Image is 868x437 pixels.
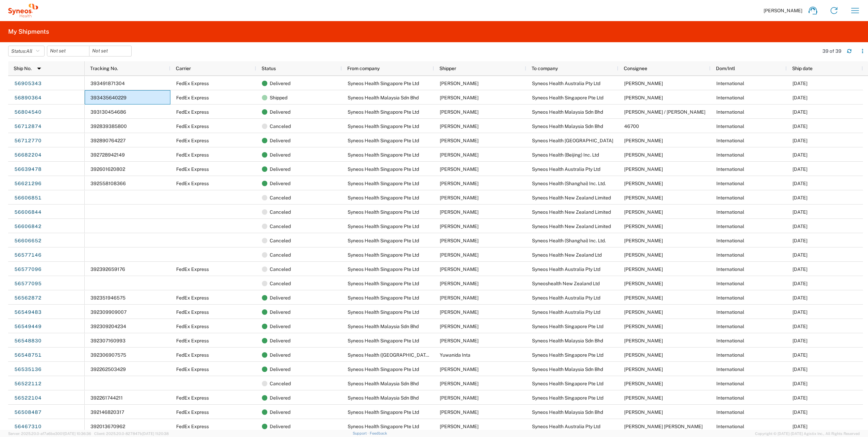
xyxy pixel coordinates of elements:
span: 392351946575 [90,295,126,301]
span: Client: 2025.20.0-827847b [94,432,169,436]
span: Syneos Health Malaysia Sdn Bhd [348,395,419,401]
span: 393491871304 [90,81,125,86]
img: arrow-dropdown.svg [34,63,45,74]
span: Syneos Health Singapore Pte Ltd [348,152,419,158]
span: Syneos Health Singapore Pte Ltd [348,238,419,243]
span: 08/12/2025 [792,424,807,429]
a: Support [353,431,370,435]
span: Jemma Arnold [624,224,663,229]
span: International [716,138,744,143]
span: 392262503429 [90,367,126,372]
span: Delivered [270,76,290,91]
span: Arturo Medina [624,395,663,401]
span: 09/12/2025 [792,124,807,129]
span: FedEx Express [176,81,209,86]
span: Syneos Health Singapore Pte Ltd [348,81,419,86]
span: International [716,352,744,358]
span: 392307160993 [90,338,126,343]
span: Mimi Ismail / Thean Heng Tan [624,109,705,115]
span: Syneos Health Singapore Pte Ltd [348,181,419,186]
span: Ng Lee Tin [440,324,479,329]
span: 08/25/2025 [792,367,807,372]
a: 56606851 [14,193,42,204]
span: Syneos Health Malaysia Sdn Bhd [348,381,419,386]
span: Yuwanida Inta [440,352,470,358]
span: Canceled [270,233,291,248]
a: 56606842 [14,221,42,232]
span: International [716,224,744,229]
span: Delivered [270,362,290,376]
span: FedEx Express [176,424,209,429]
span: Carrier [176,66,191,71]
span: Syneos Health Singapore Pte Ltd [532,324,603,329]
span: 392839385800 [90,124,127,129]
span: FedEx Express [176,109,209,115]
span: Delivered [270,419,290,434]
span: Syneos Health (Shanghai) Inc. Ltd. [532,181,606,186]
span: 08/21/2025 [792,324,807,329]
span: Aviva Hu [624,238,663,243]
span: Arturo Medina [440,309,479,315]
span: 392601620802 [90,166,125,172]
span: 392261744211 [90,395,123,401]
span: FedEx Express [176,124,209,129]
span: Status [262,66,276,71]
span: International [716,124,744,129]
span: International [716,281,744,286]
span: Lewis Chang [440,95,479,100]
span: 392558108366 [90,181,126,186]
a: Feedback [370,431,387,435]
a: 56804540 [14,107,42,118]
span: Canceled [270,119,291,133]
span: 392728942149 [90,152,125,158]
span: International [716,295,744,301]
span: Arturo Medina [440,295,479,301]
span: Arturo Medina [440,81,479,86]
span: Syneos Health Singapore Pte Ltd [348,295,419,301]
span: Syneos Health Australia Pty Ltd [532,266,600,272]
span: 392309909007 [90,309,127,315]
span: Tina Thorpe [624,309,663,315]
a: 56562872 [14,293,42,304]
span: Ship No. [14,66,32,71]
span: Arturo Medina [440,209,479,215]
span: Arturo Medina [440,252,479,258]
span: Syneos Health Singapore Pte Ltd [532,95,603,100]
span: Ship date [792,66,813,71]
span: Syneos Health Singapore Pte Ltd [348,124,419,129]
span: Arturo Medina [440,152,479,158]
a: 56522112 [14,378,42,389]
span: International [716,109,744,115]
span: 392890764227 [90,138,126,143]
span: International [716,252,744,258]
a: 56890364 [14,93,42,103]
span: Arturo Medina [440,166,479,172]
span: Syneos Health Singapore Pte Ltd [348,166,419,172]
span: International [716,324,744,329]
span: 09/25/2025 [792,95,807,100]
span: 08/21/2025 [792,352,807,358]
span: Syneos Health New Zealand Limited [532,195,611,200]
span: Syneos Health Australia Pty Ltd [532,424,600,429]
span: Tracking No. [90,66,118,71]
span: International [716,209,744,215]
span: Syneos Health Malaysia Sdn Bhd [348,95,419,100]
span: Canceled [270,205,291,219]
span: Delivered [270,105,290,119]
span: Joel Reid [624,295,663,301]
span: 08/20/2025 [792,338,807,343]
span: International [716,195,744,200]
span: Syneos Health Singapore Pte Ltd [348,409,419,415]
span: 392146820317 [90,409,124,415]
span: FedEx Express [176,138,209,143]
span: Delivered [270,162,290,176]
span: International [716,181,744,186]
span: Arturo Medina [440,338,479,343]
span: Consignee [624,66,647,71]
span: Canceled [270,376,291,391]
span: Shipper [439,66,456,71]
span: Delivered [270,319,290,334]
span: Arturo Medina [440,281,479,286]
span: 09/15/2025 [792,109,807,115]
span: Syneos Health New Zealand Limited [532,209,611,215]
